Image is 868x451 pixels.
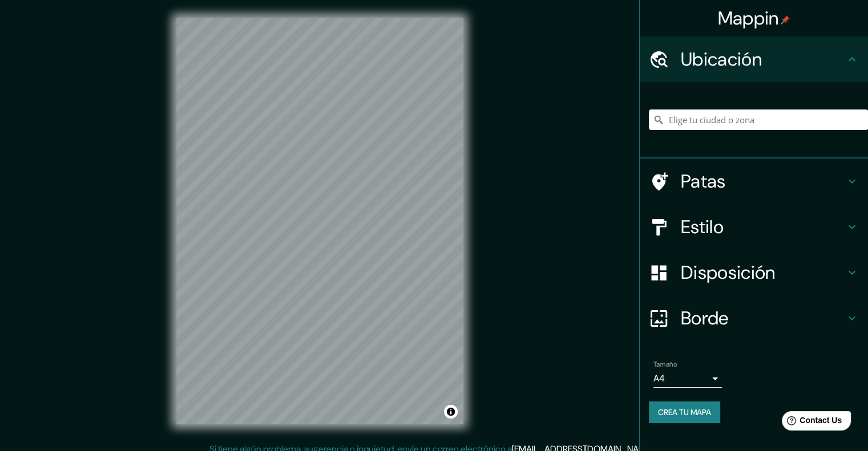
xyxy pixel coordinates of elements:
button: Activar o desactivar atribución [444,405,458,419]
font: Patas [681,169,726,193]
button: Crea tu mapa [649,401,720,423]
font: Mappin [718,6,779,30]
font: Borde [681,306,729,330]
font: Tamaño [653,360,677,369]
div: Disposición [640,250,868,295]
font: Ubicación [681,47,762,71]
img: pin-icon.png [781,15,790,25]
font: Crea tu mapa [658,407,711,417]
div: Patas [640,159,868,204]
div: A4 [653,369,722,388]
iframe: Help widget launcher [766,407,855,438]
font: Disposición [681,261,775,285]
canvas: Mapa [176,18,463,424]
div: Estilo [640,204,868,250]
div: Ubicación [640,36,868,82]
input: Elige tu ciudad o zona [649,109,868,130]
font: A4 [653,372,665,384]
font: Estilo [681,215,724,239]
div: Borde [640,295,868,341]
